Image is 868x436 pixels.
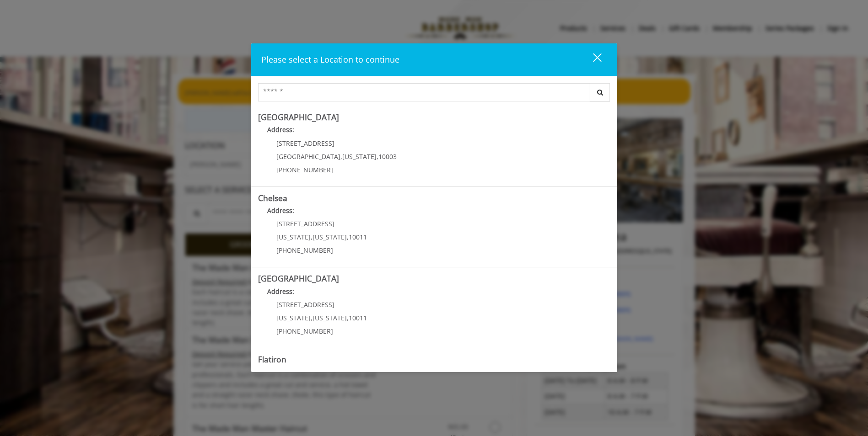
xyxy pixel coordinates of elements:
[311,314,313,322] span: ,
[258,112,339,122] b: [GEOGRAPHIC_DATA]
[378,152,397,161] span: 10003
[349,314,367,322] span: 10011
[276,152,340,161] span: [GEOGRAPHIC_DATA]
[276,246,333,255] span: [PHONE_NUMBER]
[276,233,311,241] span: [US_STATE]
[258,192,287,203] b: Chelsea
[267,367,294,376] b: Address:
[595,89,605,96] i: Search button
[340,152,342,161] span: ,
[276,165,333,174] span: [PHONE_NUMBER]
[258,83,610,106] div: Center Select
[582,53,601,66] div: close dialog
[276,139,334,148] span: [STREET_ADDRESS]
[276,314,311,322] span: [US_STATE]
[276,219,334,228] span: [STREET_ADDRESS]
[313,233,347,241] span: [US_STATE]
[276,300,334,309] span: [STREET_ADDRESS]
[258,354,286,365] b: Flatiron
[349,233,367,241] span: 10011
[267,287,294,296] b: Address:
[258,83,590,101] input: Search Center
[267,125,294,134] b: Address:
[377,152,378,161] span: ,
[267,206,294,215] b: Address:
[576,50,607,69] button: close dialog
[342,152,377,161] span: [US_STATE]
[347,233,349,241] span: ,
[347,314,349,322] span: ,
[258,273,339,284] b: [GEOGRAPHIC_DATA]
[261,54,399,65] span: Please select a Location to continue
[313,314,347,322] span: [US_STATE]
[276,327,333,335] span: [PHONE_NUMBER]
[311,233,313,241] span: ,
